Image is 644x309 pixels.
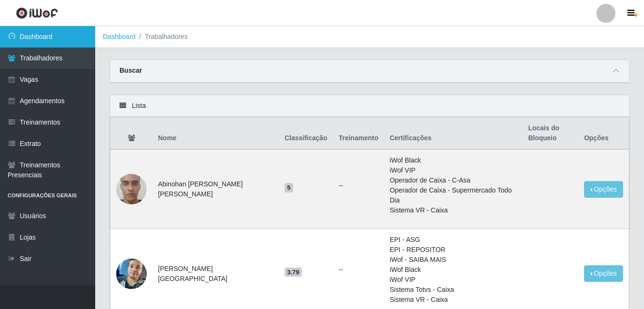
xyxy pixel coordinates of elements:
th: Certificações [384,117,523,150]
li: Sistema VR - Caixa [390,295,517,305]
a: Dashboard [103,33,136,40]
li: Operador de Caixa - C-Asa [390,175,517,185]
li: Trabalhadores [136,32,188,42]
nav: breadcrumb [95,26,644,48]
button: Opções [584,181,623,198]
li: EPI - ASG [390,235,517,245]
span: 3.79 [285,268,302,277]
li: iWof Black [390,265,517,275]
img: CoreUI Logo [16,7,58,19]
th: Treinamento [333,117,384,150]
li: iWof VIP [390,165,517,175]
span: 5 [285,183,293,193]
li: iWof - SAIBA MAIS [390,255,517,265]
li: Sistema VR - Caixa [390,205,517,215]
th: Locais do Bloqueio [523,117,579,150]
th: Opções [578,117,629,150]
img: 1737053662969.jpeg [116,162,147,216]
ul: -- [338,265,378,275]
strong: Buscar [119,67,142,74]
li: Operador de Caixa - Supermercado Todo Dia [390,185,517,205]
button: Opções [584,265,623,282]
ul: -- [338,181,378,191]
img: 1745957511046.jpeg [116,247,147,301]
th: Nome [152,117,279,150]
li: iWof VIP [390,275,517,285]
div: Lista [110,95,629,117]
li: Sistema Totvs - Caixa [390,285,517,295]
li: EPI - REPOSITOR [390,245,517,255]
li: iWof Black [390,155,517,165]
td: Abinohan [PERSON_NAME] [PERSON_NAME] [152,149,279,229]
th: Classificação [279,117,333,150]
